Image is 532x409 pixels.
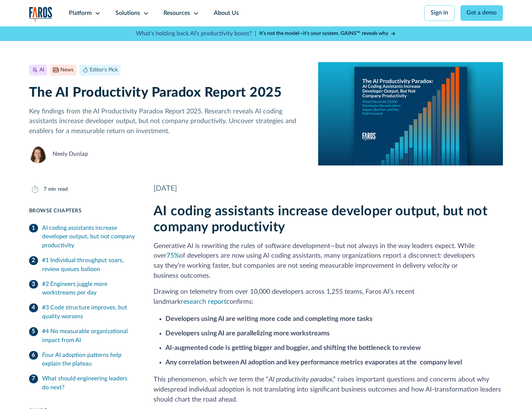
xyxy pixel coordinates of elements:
[29,371,136,395] a: What should engineering leaders do next?
[165,359,462,365] strong: Any correlation between AI adoption and key performance metrics evaporates at the company level
[42,351,136,369] div: Four AI adoption patterns help explain the plateau
[53,150,88,159] div: Neely Dunlap
[153,287,503,307] p: Drawing on telemetry from over 10,000 developers across 1,255 teams, Faros AI’s recent landmark c...
[42,280,136,298] div: #2 Engineers juggle more workstreams per day
[460,5,503,21] a: Get a demo
[29,107,307,136] p: Key findings from the AI Productivity Paradox Report 2025. Research reveals AI coding assistants ...
[181,299,226,305] a: research report
[167,252,179,259] a: 75%
[39,66,44,74] div: AI
[165,330,330,336] strong: Developers using AI are parallelizing more workstreams
[29,348,136,372] a: Four AI adoption patterns help explain the plateau
[42,224,136,251] div: AI coding assistants increase developer output, but not company productivity
[29,253,136,277] a: #1 Individual throughput soars, review queues balloon
[153,183,503,194] div: [DATE]
[153,203,503,235] h2: AI coding assistants increase developer output, but not company productivity
[164,9,190,18] div: Resources
[90,66,118,74] div: Editor's Pick
[318,62,503,165] img: A report cover on a blue background. The cover reads:The AI Productivity Paradox: AI Coding Assis...
[29,300,136,324] a: #3 Code structure improves, but quality worsens
[42,256,136,274] div: #1 Individual throughput soars, review queues balloon
[259,30,396,38] a: It’s not the model—it’s your system. GAINS™ reveals why
[153,241,503,281] p: Generative AI is rewriting the rules of software development—but not always in the way leaders ex...
[48,186,68,193] div: min read
[29,7,53,22] img: Logo of the analytics and reporting company Faros.
[165,345,421,351] strong: AI-augmented code is getting bigger and buggier, and shifting the bottleneck to review
[29,207,136,215] div: Browse Chapters
[269,376,332,383] em: AI productivity paradox
[29,145,47,163] img: Neely Dunlap
[136,29,256,38] p: What's holding back AI's productivity boost? |
[60,66,73,74] div: News
[42,327,136,345] div: #4 No measurable organizational impact from AI
[29,221,136,253] a: AI coding assistants increase developer output, but not company productivity
[29,324,136,348] a: #4 No measurable organizational impact from AI
[424,5,455,21] a: Sign in
[259,31,388,36] strong: It’s not the model—it’s your system. GAINS™ reveals why
[29,7,53,22] a: home
[29,85,307,101] h1: The AI Productivity Paradox Report 2025
[69,9,92,18] div: Platform
[29,277,136,301] a: #2 Engineers juggle more workstreams per day
[42,374,136,392] div: What should engineering leaders do next?
[42,303,136,321] div: #3 Code structure improves, but quality worsens
[153,375,503,405] p: This phenomenon, which we term the “ ,” raises important questions and concerns about why widespr...
[165,316,373,322] strong: Developers using AI are writing more code and completing more tasks
[44,186,47,193] div: 7
[115,9,140,18] div: Solutions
